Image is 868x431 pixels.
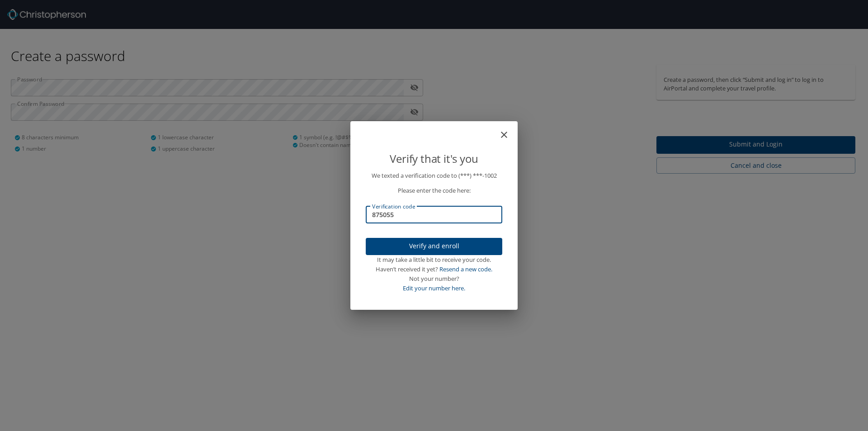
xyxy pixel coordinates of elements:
span: Verify and enroll [373,241,495,252]
p: Please enter the code here: [366,186,502,195]
div: Haven’t received it yet? [366,265,502,274]
div: Not your number? [366,274,502,284]
a: Edit your number here. [403,284,465,292]
button: close [503,125,514,136]
button: Verify and enroll [366,238,502,256]
p: We texted a verification code to (***) ***- 1002 [366,171,502,180]
a: Resend a new code. [439,265,492,273]
div: It may take a little bit to receive your code. [366,255,502,265]
p: Verify that it's you [366,150,502,167]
